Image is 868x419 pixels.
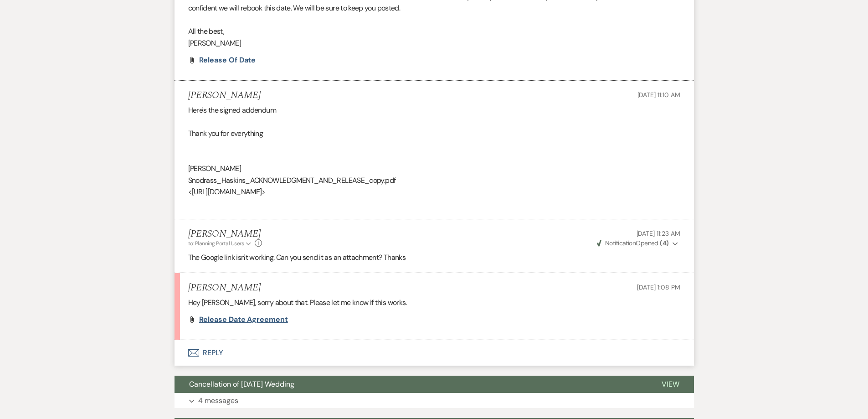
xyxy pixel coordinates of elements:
strong: ( 4 ) [660,239,668,247]
p: All the best, [188,26,680,37]
span: [DATE] 11:10 AM [637,91,680,99]
button: to: Planning Portal Users [188,239,253,248]
a: Release date agreement [199,316,288,323]
button: NotificationOpened (4) [596,238,680,248]
span: Cancellation of [DATE] Wedding [189,379,294,389]
button: View [647,376,694,393]
button: Reply [175,340,694,366]
h5: [PERSON_NAME] [188,228,262,240]
button: 4 messages [175,393,694,409]
span: [DATE] 11:23 AM [637,229,680,238]
span: Notification [605,239,636,247]
span: View [662,379,679,389]
h5: [PERSON_NAME] [188,90,261,101]
button: Cancellation of [DATE] Wedding [175,376,647,393]
span: Release of Date [199,55,256,65]
p: Hey [PERSON_NAME], sorry about that. Please let me know if this works. [188,297,680,309]
span: to: Planning Portal Users [188,240,244,247]
span: [DATE] 1:08 PM [637,283,680,291]
p: The Google link isn't working. Can you send it as an attachment? Thanks [188,252,680,264]
h5: [PERSON_NAME] [188,282,261,294]
span: Opened [597,239,669,247]
span: Release date agreement [199,315,288,324]
div: Here's the signed addendum Thank you for everything [PERSON_NAME] Snodrass_Haskins_ACKNOWLEDGMENT... [188,104,680,209]
p: [PERSON_NAME] [188,37,680,49]
p: 4 messages [198,395,238,407]
a: Release of Date [199,57,256,64]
